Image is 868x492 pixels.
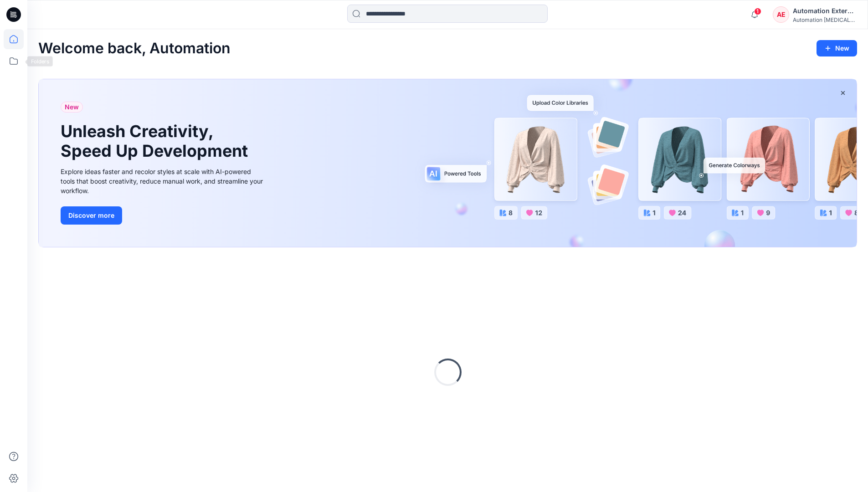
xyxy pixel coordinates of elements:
div: Explore ideas faster and recolor styles at scale with AI-powered tools that boost creativity, red... [61,167,266,195]
div: AE [773,6,789,23]
span: 1 [754,8,761,15]
h1: Unleash Creativity, Speed Up Development [61,122,252,161]
a: Discover more [61,206,266,225]
button: Discover more [61,206,122,225]
button: New [817,40,857,56]
h2: Welcome back, Automation [38,40,231,57]
div: Automation External [793,5,857,16]
span: New [65,102,79,113]
div: Automation [MEDICAL_DATA]... [793,16,857,23]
